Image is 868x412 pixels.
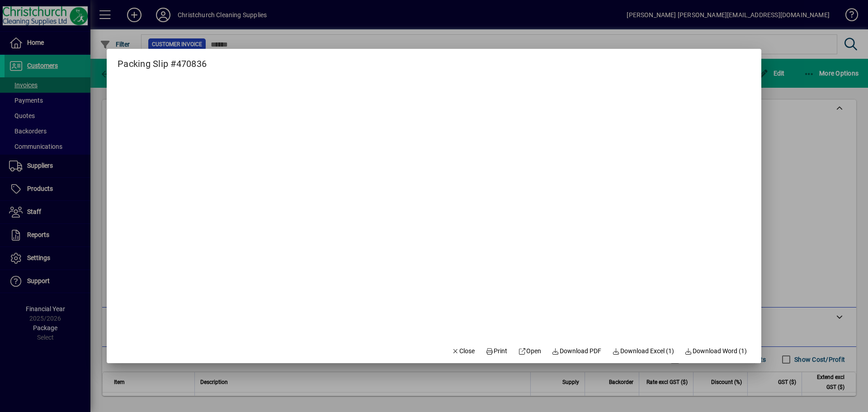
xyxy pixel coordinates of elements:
span: Download Word (1) [685,346,747,356]
button: Print [482,343,511,360]
a: Open [514,343,545,360]
span: Print [486,346,507,356]
span: Close [452,346,475,356]
h2: Packing Slip #470836 [107,49,217,71]
button: Download Word (1) [681,343,751,360]
span: Download PDF [552,346,602,356]
button: Close [448,343,479,360]
span: Download Excel (1) [612,346,674,356]
span: Open [518,346,541,356]
a: Download PDF [548,343,605,360]
button: Download Excel (1) [609,343,678,360]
